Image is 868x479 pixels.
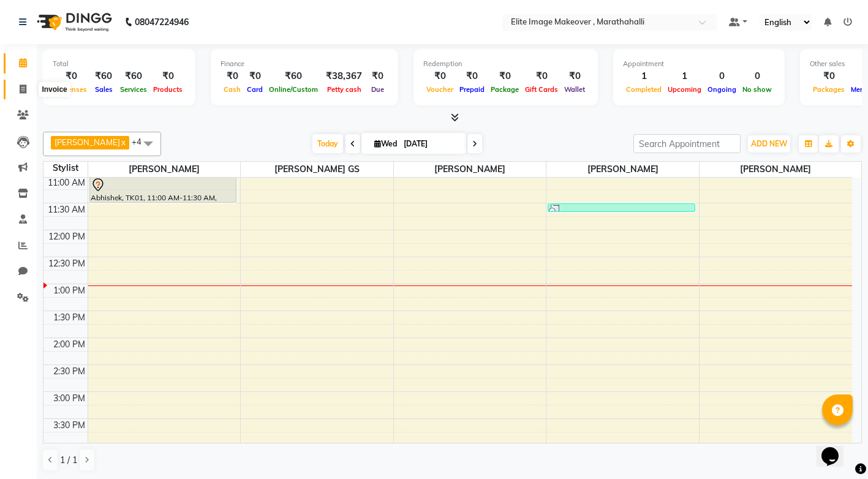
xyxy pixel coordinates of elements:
span: +4 [132,137,151,146]
div: 1 [623,69,665,83]
div: 11:00 AM [45,176,88,189]
span: Gift Cards [522,85,561,94]
span: Prepaid [456,85,488,94]
div: 0 [704,69,739,83]
div: ₹0 [561,69,588,83]
div: ₹0 [53,69,90,83]
span: Today [312,134,343,153]
span: [PERSON_NAME] GS [241,162,393,177]
span: Completed [623,85,665,94]
div: ₹0 [456,69,488,83]
span: Card [244,85,266,94]
span: 1 / 1 [60,454,77,467]
div: ₹0 [150,69,186,83]
div: Abhishek, TK01, 11:00 AM-11:30 AM, Haircut ([DEMOGRAPHIC_DATA]) [90,177,236,202]
div: ₹0 [810,69,848,83]
div: 1:30 PM [51,311,88,324]
span: Sales [92,85,116,94]
a: x [120,137,126,147]
span: Wallet [561,85,588,94]
span: Online/Custom [266,85,321,94]
span: [PERSON_NAME] [88,162,241,177]
div: Stylist [43,162,88,175]
span: Voucher [423,85,456,94]
span: Products [150,85,186,94]
span: Cash [221,85,244,94]
div: 12:00 PM [46,230,88,243]
div: Redemption [423,59,588,69]
div: ₹0 [244,69,266,83]
div: ₹60 [266,69,321,83]
div: 3:00 PM [51,392,88,405]
div: ₹0 [423,69,456,83]
div: anjail, TK02, 11:30 AM-11:40 AM, [GEOGRAPHIC_DATA] ([DEMOGRAPHIC_DATA]) (₹30),Chin ([DEMOGRAPHIC_... [548,204,694,211]
div: Finance [221,59,388,69]
span: Due [368,85,387,94]
div: 2:30 PM [51,365,88,378]
span: [PERSON_NAME] [55,137,120,147]
div: 12:30 PM [46,257,88,270]
div: ₹38,367 [321,69,367,83]
span: Services [117,85,150,94]
span: Packages [810,85,848,94]
span: [PERSON_NAME] [700,162,852,177]
iframe: chat widget [817,430,856,467]
input: 2025-09-03 [400,135,461,153]
span: ADD NEW [751,139,787,148]
span: Package [488,85,522,94]
div: 1 [665,69,704,83]
b: 08047224946 [135,5,189,39]
span: Upcoming [665,85,704,94]
span: Wed [371,139,400,148]
div: 3:30 PM [51,419,88,432]
div: ₹0 [488,69,522,83]
div: 2:00 PM [51,338,88,351]
div: 1:00 PM [51,284,88,297]
span: [PERSON_NAME] [394,162,546,177]
div: ₹0 [522,69,561,83]
div: ₹60 [117,69,150,83]
div: ₹60 [90,69,117,83]
img: logo [31,5,115,39]
div: 11:30 AM [45,203,88,216]
div: 0 [739,69,775,83]
span: Petty cash [324,85,364,94]
div: Appointment [623,59,775,69]
div: Total [53,59,186,69]
span: No show [739,85,775,94]
div: ₹0 [221,69,244,83]
div: ₹0 [367,69,388,83]
input: Search Appointment [633,134,741,153]
span: [PERSON_NAME] [546,162,699,177]
div: Invoice [39,82,70,97]
button: ADD NEW [748,135,790,153]
span: Ongoing [704,85,739,94]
